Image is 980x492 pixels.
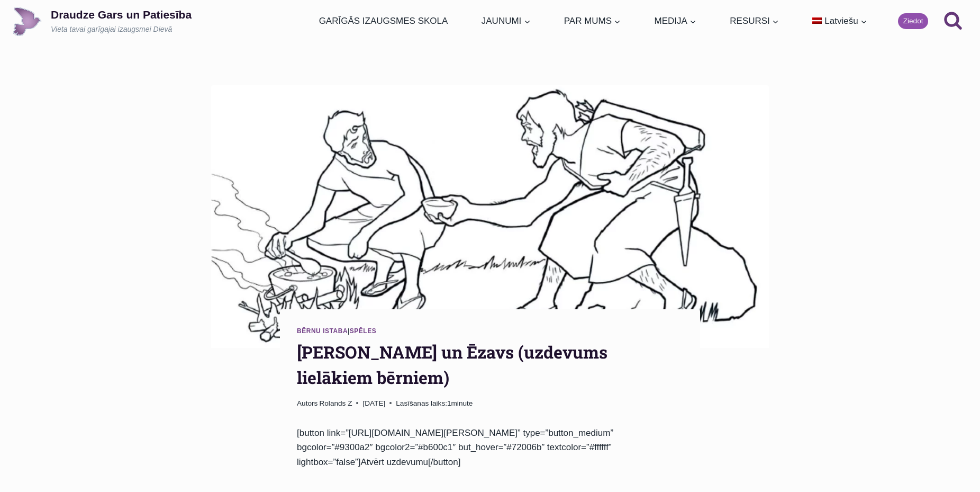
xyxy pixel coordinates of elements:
span: Lasīšanas laiks: [396,399,447,407]
p: Draudze Gars un Patiesība [51,8,192,21]
h1: [PERSON_NAME] un Ēzavs (uzdevums lielākiem bērniem) [297,339,683,390]
button: View Search Form [939,7,967,35]
span: minute [451,399,473,407]
span: Latviešu [824,16,858,26]
p: Vieta tavai garīgajai izaugsmei Dievā [51,24,192,35]
a: Ziedot [898,13,928,29]
a: Draudze Gars un PatiesībaVieta tavai garīgajai izaugsmei Dievā [13,7,192,36]
div: [button link=”[URL][DOMAIN_NAME][PERSON_NAME]” type=”button_medium” bgcolor=”#9300a2″ bgcolor2=”#... [297,426,683,469]
a: Spēles [350,327,377,335]
a: Rolands Z [319,399,352,407]
span: Autors [297,398,317,409]
span: 1 [396,398,473,409]
span: MEDIJA [655,14,696,28]
a: Bērnu istaba [297,327,348,335]
span: PAR MUMS [564,14,621,28]
span: | [297,327,376,335]
time: [DATE] [362,398,385,409]
span: RESURSI [730,14,779,28]
span: JAUNUMI [482,14,531,28]
img: Draudze Gars un Patiesība [13,7,42,36]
